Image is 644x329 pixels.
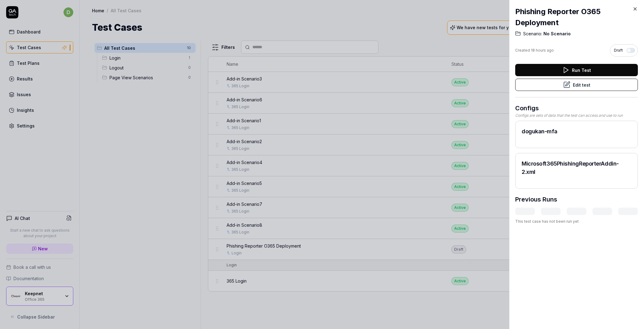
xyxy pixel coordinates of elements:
[515,48,554,53] div: Created
[522,159,631,176] h2: Microsoft365PhishingReporterAddin-2.xml
[515,219,638,224] div: This test case has not been run yet
[522,127,631,135] h2: dogukan-mfa
[515,104,638,113] h3: Configs
[515,195,557,204] h3: Previous Runs
[515,64,638,76] button: Run Test
[542,31,571,37] span: No Scenario
[515,6,638,28] h2: Phishing Reporter O365 Deployment
[515,79,638,91] button: Edit test
[531,48,554,53] time: 18 hours ago
[523,31,542,37] span: Scenario:
[515,113,638,118] div: Configs are sets of data that the test can access and use to run
[614,48,623,53] span: Draft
